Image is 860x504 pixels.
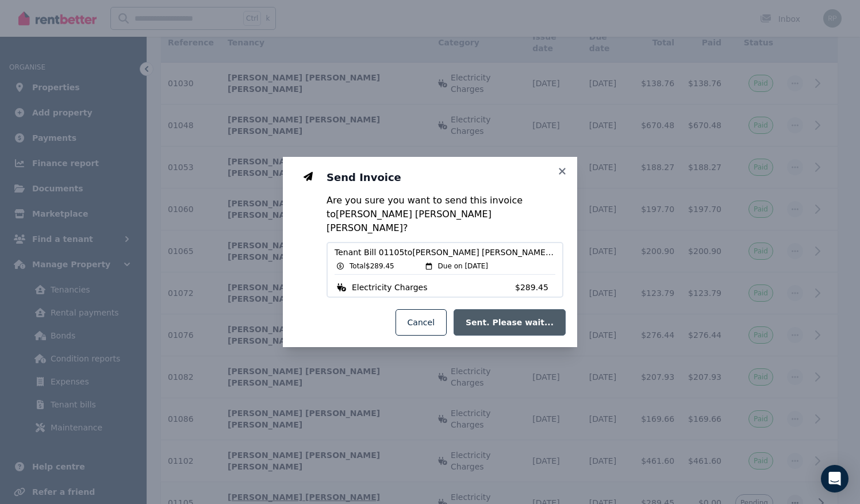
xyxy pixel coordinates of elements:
span: Tenant Bill 01105 to [PERSON_NAME] [PERSON_NAME] [PERSON_NAME] [335,247,555,258]
span: Total $289.45 [350,261,394,271]
button: Cancel [396,309,447,336]
div: Open Intercom Messenger [821,465,849,493]
h3: Send Invoice [327,171,563,184]
p: Are you sure you want to send this invoice to [PERSON_NAME] [PERSON_NAME] [PERSON_NAME] ? [327,194,563,235]
span: $289.45 [515,282,555,293]
button: Sent. Please wait... [454,309,566,336]
span: Electricity Charges [352,282,428,293]
span: Due on [DATE] [438,261,488,271]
